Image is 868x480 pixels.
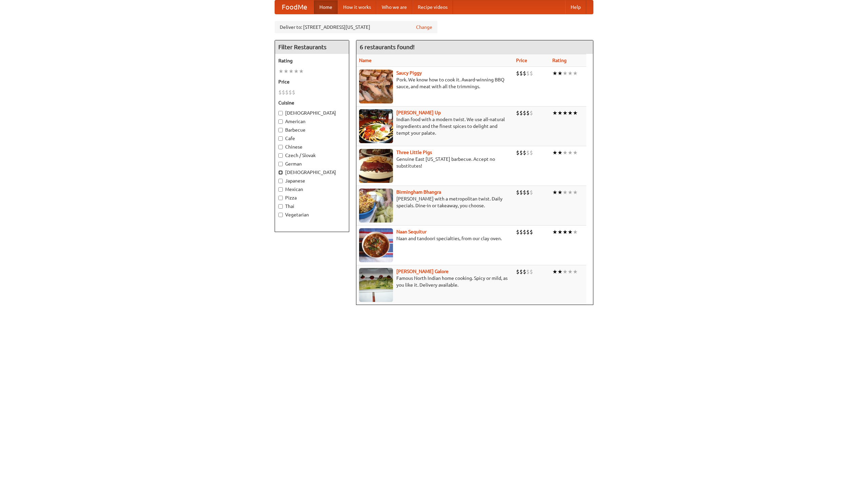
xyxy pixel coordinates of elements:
[516,228,519,236] li: $
[359,156,511,169] p: Genuine East [US_STATE] barbecue. Accept no substitutes!
[523,109,526,117] li: $
[568,228,573,236] li: ★
[359,268,393,302] img: currygalore.jpg
[278,179,283,183] input: Japanese
[519,70,523,77] li: $
[360,44,415,50] ng-pluralize: 6 restaurants found!
[565,0,586,14] a: Help
[552,189,557,196] li: ★
[275,0,314,14] a: FoodMe
[275,40,349,54] h4: Filter Restaurants
[278,162,283,166] input: German
[526,149,530,156] li: $
[563,189,568,196] li: ★
[396,269,449,274] a: [PERSON_NAME] Galore
[557,149,563,156] li: ★
[573,189,578,196] li: ★
[416,24,432,31] a: Change
[568,149,573,156] li: ★
[359,189,393,223] img: bhangra.jpg
[516,70,519,77] li: $
[278,194,346,201] label: Pizza
[516,149,519,156] li: $
[278,143,346,150] label: Chinese
[523,228,526,236] li: $
[523,70,526,77] li: $
[530,109,533,117] li: $
[314,0,338,14] a: Home
[519,228,523,236] li: $
[278,170,283,175] input: [DEMOGRAPHIC_DATA]
[516,268,519,275] li: $
[278,68,283,75] li: ★
[557,189,563,196] li: ★
[396,70,422,76] a: Saucy Piggy
[568,70,573,77] li: ★
[557,70,563,77] li: ★
[516,189,519,196] li: $
[552,58,567,63] a: Rating
[523,189,526,196] li: $
[573,149,578,156] li: ★
[396,110,441,115] b: [PERSON_NAME] Up
[359,109,393,143] img: curryup.jpg
[376,0,412,14] a: Who we are
[396,189,441,195] a: Birmingham Bhangra
[359,149,393,183] img: littlepigs.jpg
[278,78,346,85] h5: Price
[338,0,376,14] a: How it works
[278,160,346,167] label: German
[396,150,432,155] a: Three Little Pigs
[526,70,530,77] li: $
[278,186,346,193] label: Mexican
[278,127,346,133] label: Barbecue
[557,268,563,275] li: ★
[552,70,557,77] li: ★
[359,116,511,136] p: Indian food with a modern twist. We use all-natural ingredients and the finest spices to delight ...
[519,109,523,117] li: $
[285,89,289,96] li: $
[573,228,578,236] li: ★
[526,109,530,117] li: $
[552,109,557,117] li: ★
[359,76,511,90] p: Pork. We know how to cook it. Award-winning BBQ sauce, and meat with all the trimmings.
[278,145,283,149] input: Chinese
[278,196,283,200] input: Pizza
[516,58,527,63] a: Price
[519,268,523,275] li: $
[530,70,533,77] li: $
[359,235,511,242] p: Naan and tandoori specialties, from our clay oven.
[530,268,533,275] li: $
[573,70,578,77] li: ★
[557,228,563,236] li: ★
[563,149,568,156] li: ★
[557,109,563,117] li: ★
[530,228,533,236] li: $
[526,189,530,196] li: $
[519,189,523,196] li: $
[278,153,283,158] input: Czech / Slovak
[278,110,346,116] label: [DEMOGRAPHIC_DATA]
[292,89,295,96] li: $
[563,70,568,77] li: ★
[573,109,578,117] li: ★
[278,152,346,159] label: Czech / Slovak
[526,228,530,236] li: $
[278,128,283,132] input: Barbecue
[275,21,437,33] div: Deliver to: [STREET_ADDRESS][US_STATE]
[523,149,526,156] li: $
[530,149,533,156] li: $
[282,89,285,96] li: $
[294,68,299,75] li: ★
[563,228,568,236] li: ★
[523,268,526,275] li: $
[568,268,573,275] li: ★
[563,268,568,275] li: ★
[396,229,427,234] a: Naan Sequitur
[278,136,283,141] input: Cafe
